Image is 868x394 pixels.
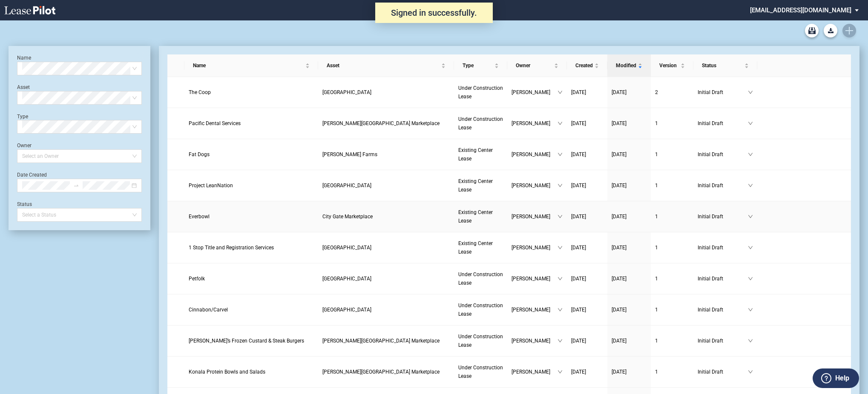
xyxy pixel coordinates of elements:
a: [DATE] [612,243,647,252]
span: Cinnabon/Carvel [189,307,228,313]
span: [PERSON_NAME] [512,274,558,283]
span: Initial Draft [698,305,748,314]
label: Help [835,373,849,384]
span: [DATE] [571,369,586,375]
span: Kiley Ranch Marketplace [322,120,440,126]
span: Owner [516,61,552,70]
a: Archive [805,24,819,37]
a: [GEOGRAPHIC_DATA] [322,181,450,190]
span: [DATE] [612,338,627,344]
div: Signed in successfully. [375,3,493,23]
label: Owner [17,143,32,148]
span: Initial Draft [698,243,748,252]
a: [DATE] [571,368,603,376]
span: [DATE] [571,245,586,251]
a: [DATE] [571,150,603,159]
label: Type [17,114,28,120]
span: down [558,121,563,126]
label: Name [17,55,31,61]
a: Under Construction Lease [458,363,503,380]
span: down [748,276,753,281]
th: Owner [507,54,567,77]
span: [DATE] [612,369,627,375]
span: [DATE] [612,151,627,157]
a: [DATE] [612,212,647,221]
a: Existing Center Lease [458,239,503,256]
a: 1 [655,368,689,376]
span: Under Construction Lease [458,303,503,317]
span: [DATE] [571,276,586,282]
a: [DATE] [612,88,647,97]
span: 2 [655,89,658,95]
span: Circle Cross Ranch [322,245,371,251]
a: [DATE] [612,337,647,345]
span: down [558,152,563,157]
th: Asset [318,54,454,77]
span: down [748,90,753,95]
span: to [73,183,79,188]
span: Under Construction Lease [458,365,503,379]
span: [DATE] [612,120,627,126]
button: Download Blank Form [824,24,837,37]
a: 1 [655,181,689,190]
span: Existing Center Lease [458,209,493,224]
a: [GEOGRAPHIC_DATA] [322,243,450,252]
span: Asset [327,61,440,70]
span: Project LeanNation [189,183,233,188]
a: [DATE] [612,305,647,314]
a: [DATE] [571,181,603,190]
a: Under Construction Lease [458,332,503,349]
a: [PERSON_NAME][GEOGRAPHIC_DATA] Marketplace [322,337,450,345]
a: [DATE] [571,274,603,283]
span: Initial Draft [698,119,748,128]
span: Status [702,61,743,70]
span: [DATE] [571,120,586,126]
span: 1 [655,338,658,344]
span: down [748,152,753,157]
span: down [748,183,753,188]
span: [PERSON_NAME] [512,243,558,252]
a: [DATE] [612,368,647,376]
span: [DATE] [571,214,586,220]
span: down [558,369,563,374]
a: [PERSON_NAME] Farms [322,150,450,159]
span: down [748,214,753,219]
span: Initial Draft [698,337,748,345]
span: [PERSON_NAME] [512,181,558,190]
a: 1 [655,274,689,283]
span: down [748,369,753,374]
span: Initial Draft [698,274,748,283]
span: [DATE] [612,89,627,95]
span: The Coop [189,89,211,95]
label: Asset [17,84,30,90]
span: [PERSON_NAME] [512,368,558,376]
span: [DATE] [612,183,627,188]
a: [DATE] [571,88,603,97]
span: [PERSON_NAME] [512,212,558,221]
th: Created [567,54,607,77]
a: [GEOGRAPHIC_DATA] [322,305,450,314]
a: Existing Center Lease [458,177,503,194]
a: [DATE] [612,181,647,190]
span: down [748,307,753,312]
span: 1 [655,151,658,157]
span: Under Construction Lease [458,116,503,131]
a: Cinnabon/Carvel [189,305,314,314]
md-menu: Download Blank Form List [821,24,840,37]
span: down [558,245,563,250]
a: Existing Center Lease [458,146,503,163]
span: Mountainside Crossing [322,183,371,188]
a: Under Construction Lease [458,115,503,132]
span: swap-right [73,183,79,188]
label: Status [17,201,32,207]
span: [DATE] [571,307,586,313]
span: down [558,276,563,281]
a: City Gate Marketplace [322,212,450,221]
span: 1 [655,120,658,126]
a: [PERSON_NAME]’s Frozen Custard & Steak Burgers [189,337,314,345]
a: [DATE] [571,243,603,252]
span: Petfolk [189,276,205,282]
span: 1 [655,245,658,251]
span: [PERSON_NAME] [512,88,558,97]
span: Under Construction Lease [458,334,503,348]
